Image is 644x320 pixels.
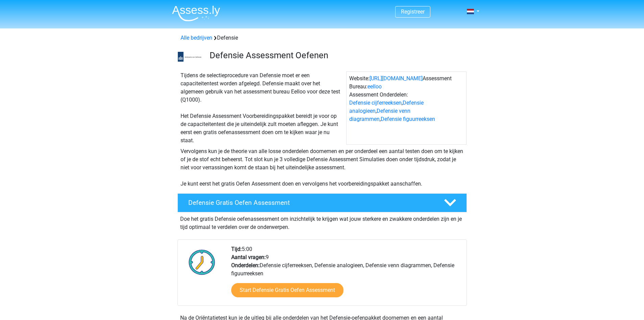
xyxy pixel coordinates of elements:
div: 5:00 9 Defensie cijferreeksen, Defensie analogieen, Defensie venn diagrammen, Defensie figuurreeksen [226,245,466,305]
div: Defensie [178,34,467,42]
a: Defensie Gratis Oefen Assessment [175,193,470,212]
img: Assessly [172,5,220,21]
a: Alle bedrijven [181,35,212,41]
a: [URL][DOMAIN_NAME] [369,75,423,82]
b: Onderdelen: [231,262,260,269]
h4: Defensie Gratis Oefen Assessment [188,199,433,207]
div: Vervolgens kun je de theorie van alle losse onderdelen doornemen en per onderdeel een aantal test... [178,147,467,188]
img: Klok [185,245,219,279]
a: Defensie cijferreeksen [349,100,402,106]
b: Aantal vragen: [231,254,266,260]
a: eelloo [367,83,382,90]
a: Defensie venn diagrammen [349,108,410,122]
div: Doe het gratis Defensie oefenassessment om inzichtelijk te krijgen wat jouw sterkere en zwakkere ... [177,212,467,231]
b: Tijd: [231,246,242,252]
a: Defensie analogieen [349,100,424,114]
a: Start Defensie Gratis Oefen Assessment [231,283,343,297]
div: Website: Assessment Bureau: Assessment Onderdelen: , , , [346,71,467,145]
a: Defensie figuurreeksen [381,116,435,122]
div: Tijdens de selectieprocedure van Defensie moet er een capaciteitentest worden afgelegd. Defensie ... [178,71,346,145]
a: Registreer [401,8,425,15]
h3: Defensie Assessment Oefenen [210,50,461,61]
